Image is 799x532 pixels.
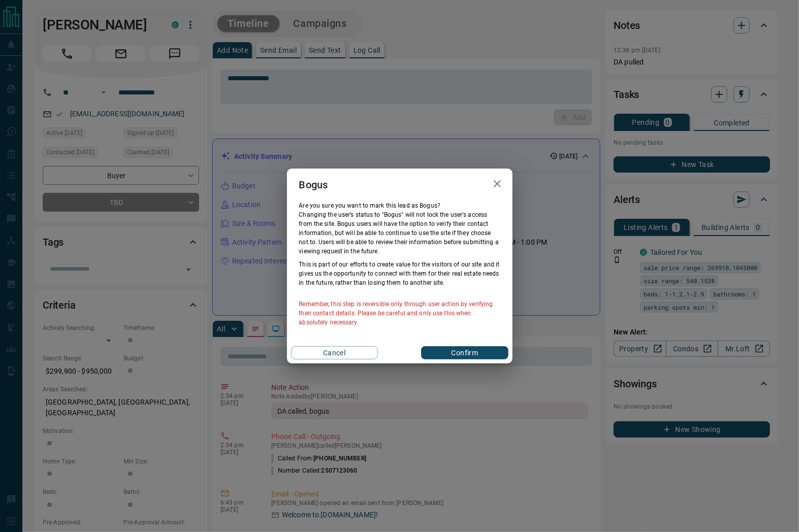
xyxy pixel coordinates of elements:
button: Confirm [421,346,508,359]
h2: Bogus [287,169,340,201]
p: Changing the user’s status to "Bogus" will not lock the user's access from the site. Bogus users ... [299,210,500,256]
p: This is part of our efforts to create value for the visitors of our site and it gives us the oppo... [299,260,500,287]
p: Are you sure you want to mark this lead as Bogus ? [299,201,500,210]
p: Remember, this step is reversible only through user action by verifying their contact details. Pl... [299,300,500,327]
button: Cancel [291,346,378,359]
